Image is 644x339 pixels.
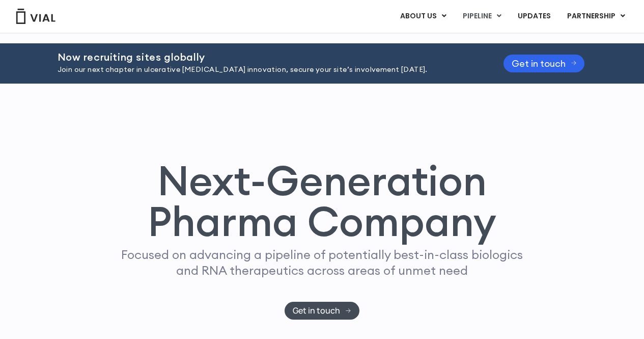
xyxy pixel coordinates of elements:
[58,64,478,75] p: Join our next chapter in ulcerative [MEDICAL_DATA] innovation, secure your site’s involvement [DA...
[510,8,558,25] a: UPDATES
[293,307,340,315] span: Get in touch
[512,60,566,67] span: Get in touch
[15,9,56,24] img: Vial Logo
[285,302,359,320] a: Get in touch
[559,8,633,25] a: PARTNERSHIPMenu Toggle
[392,8,454,25] a: ABOUT USMenu Toggle
[503,55,585,72] a: Get in touch
[102,160,543,242] h1: Next-Generation Pharma Company
[455,8,509,25] a: PIPELINEMenu Toggle
[117,247,527,278] p: Focused on advancing a pipeline of potentially best-in-class biologics and RNA therapeutics acros...
[58,51,478,63] h2: Now recruiting sites globally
